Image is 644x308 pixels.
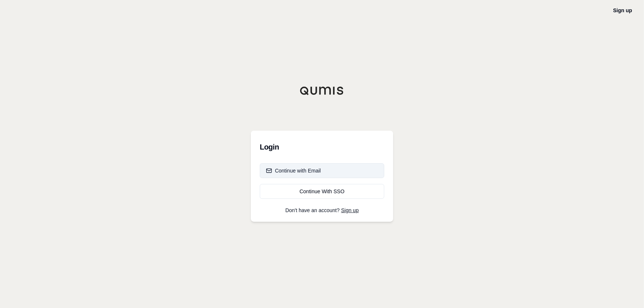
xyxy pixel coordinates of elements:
p: Don't have an account? [260,208,384,213]
div: Continue with Email [266,167,321,174]
a: Sign up [341,207,359,213]
a: Continue With SSO [260,184,384,199]
a: Sign up [613,7,632,13]
div: Continue With SSO [266,188,378,195]
img: Qumis [300,86,344,95]
h3: Login [260,140,384,154]
button: Continue with Email [260,163,384,178]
